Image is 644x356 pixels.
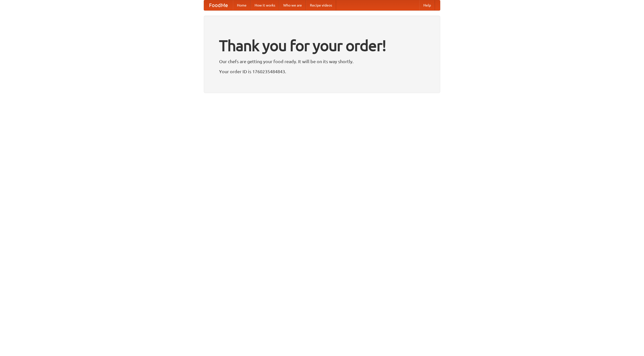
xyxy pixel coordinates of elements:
a: Who we are [279,0,306,10]
p: Our chefs are getting your food ready. It will be on its way shortly. [219,58,425,65]
a: Help [419,0,435,10]
a: FoodMe [204,0,233,10]
a: Home [233,0,251,10]
a: Recipe videos [306,0,336,10]
p: Your order ID is 1760235484843. [219,68,425,75]
h1: Thank you for your order! [219,33,425,58]
a: How it works [251,0,279,10]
